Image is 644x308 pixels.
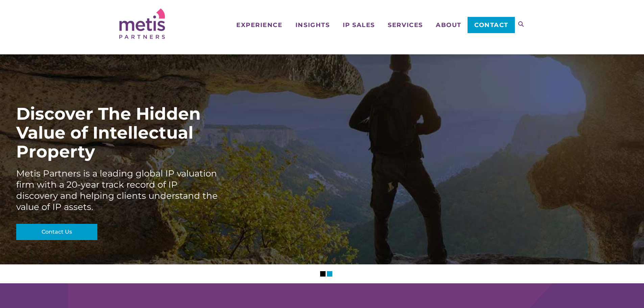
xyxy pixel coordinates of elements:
[436,22,461,28] span: About
[327,271,332,277] li: Slider Page 2
[16,224,97,240] a: Contact Us
[388,22,423,28] span: Services
[16,104,219,161] div: Discover The Hidden Value of Intellectual Property
[236,22,282,28] span: Experience
[320,271,326,277] li: Slider Page 1
[119,8,165,39] img: Metis Partners
[343,22,375,28] span: IP Sales
[468,17,515,33] a: Contact
[295,22,330,28] span: Insights
[474,22,508,28] span: Contact
[16,168,219,213] div: Metis Partners is a leading global IP valuation firm with a 20-year track record of IP discovery ...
